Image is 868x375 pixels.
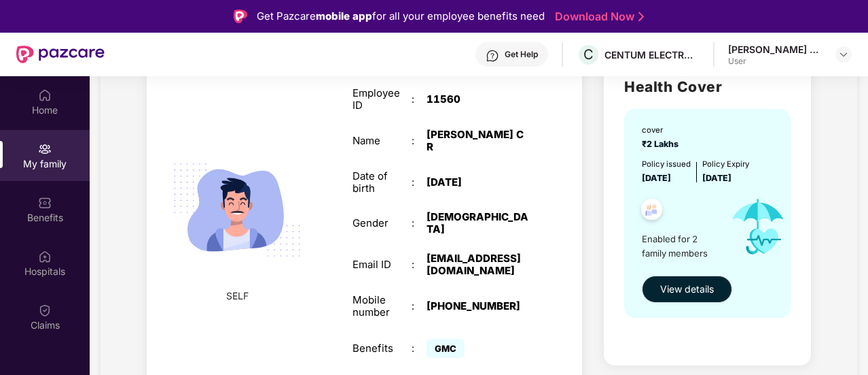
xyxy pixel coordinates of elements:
[427,339,465,358] span: GMC
[642,124,683,136] div: cover
[635,195,668,228] img: svg+xml;base64,PHN2ZyB4bWxucz0iaHR0cDovL3d3dy53My5vcmcvMjAwMC9zdmciIHdpZHRoPSI0OC45NDMiIGhlaWdodD...
[16,46,105,63] img: New Pazcare Logo
[720,185,797,269] img: icon
[728,43,823,56] div: [PERSON_NAME] C R
[624,76,790,98] h2: Health Cover
[486,49,499,63] img: svg+xml;base64,PHN2ZyBpZD0iSGVscC0zMngzMiIgeG1sbnM9Imh0dHA6Ly93d3cudzMub3JnLzIwMDAvc3ZnIiB3aWR0aD...
[660,282,714,297] span: View details
[642,139,683,149] span: ₹2 Lakhs
[638,10,644,24] img: Stroke
[38,142,52,156] img: svg+xml;base64,PHN2ZyB3aWR0aD0iMjAiIGhlaWdodD0iMjAiIHZpZXdCb3g9IjAgMCAyMCAyMCIgZmlsbD0ibm9uZSIgeG...
[427,129,530,153] div: [PERSON_NAME] C R
[412,217,427,229] div: :
[505,49,538,60] div: Get Help
[838,49,849,60] img: svg+xml;base64,PHN2ZyBpZD0iRHJvcGRvd24tMzJ4MzIiIHhtbG5zPSJodHRwOi8vd3d3LnczLm9yZy8yMDAwL3N2ZyIgd2...
[642,276,732,303] button: View details
[38,88,52,102] img: svg+xml;base64,PHN2ZyBpZD0iSG9tZSIgeG1sbnM9Imh0dHA6Ly93d3cudzMub3JnLzIwMDAvc3ZnIiB3aWR0aD0iMjAiIG...
[38,196,52,210] img: svg+xml;base64,PHN2ZyBpZD0iQmVuZWZpdHMiIHhtbG5zPSJodHRwOi8vd3d3LnczLm9yZy8yMDAwL3N2ZyIgd2lkdGg9Ij...
[226,289,249,304] span: SELF
[412,176,427,189] div: :
[412,300,427,312] div: :
[352,170,412,195] div: Date of birth
[427,211,530,235] div: [DEMOGRAPHIC_DATA]
[412,93,427,105] div: :
[583,46,594,63] span: C
[316,10,372,22] strong: mobile app
[702,158,749,170] div: Policy Expiry
[427,252,530,277] div: [EMAIL_ADDRESS][DOMAIN_NAME]
[352,259,412,271] div: Email ID
[158,131,315,289] img: svg+xml;base64,PHN2ZyB4bWxucz0iaHR0cDovL3d3dy53My5vcmcvMjAwMC9zdmciIHdpZHRoPSIyMjQiIGhlaWdodD0iMT...
[412,259,427,271] div: :
[352,217,412,229] div: Gender
[642,232,720,260] span: Enabled for 2 family members
[427,300,530,312] div: [PHONE_NUMBER]
[412,135,427,147] div: :
[555,10,640,24] a: Download Now
[427,93,530,105] div: 11560
[427,176,530,189] div: [DATE]
[352,135,412,147] div: Name
[642,173,671,183] span: [DATE]
[38,250,52,263] img: svg+xml;base64,PHN2ZyBpZD0iSG9zcGl0YWxzIiB4bWxucz0iaHR0cDovL3d3dy53My5vcmcvMjAwMC9zdmciIHdpZHRoPS...
[257,8,545,25] div: Get Pazcare for all your employee benefits need
[38,304,52,317] img: svg+xml;base64,PHN2ZyBpZD0iQ2xhaW0iIHhtbG5zPSJodHRwOi8vd3d3LnczLm9yZy8yMDAwL3N2ZyIgd2lkdGg9IjIwIi...
[352,294,412,319] div: Mobile number
[234,10,247,23] img: Logo
[728,56,823,67] div: User
[642,158,691,170] div: Policy issued
[702,173,731,183] span: [DATE]
[352,342,412,355] div: Benefits
[412,342,427,355] div: :
[604,48,700,61] div: CENTUM ELECTRONICS LIMITED
[352,87,412,112] div: Employee ID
